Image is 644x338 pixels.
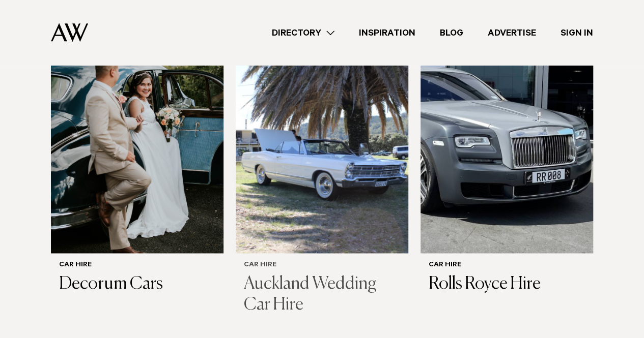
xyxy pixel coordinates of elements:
[236,22,408,253] img: Auckland Weddings Car Hire | Auckland Wedding Car Hire
[429,261,585,270] h6: Car Hire
[244,261,400,270] h6: Car Hire
[51,22,223,253] img: Auckland Weddings Car Hire | Decorum Cars
[475,26,548,40] a: Advertise
[421,22,593,253] img: Auckland Weddings Car Hire | Rolls Royce Hire
[51,23,88,42] img: Auckland Weddings Logo
[51,22,223,302] a: Auckland Weddings Car Hire | Decorum Cars Car Hire Decorum Cars
[428,26,475,40] a: Blog
[421,22,593,302] a: Auckland Weddings Car Hire | Rolls Royce Hire Car Hire Rolls Royce Hire
[548,26,605,40] a: Sign In
[260,26,347,40] a: Directory
[429,274,585,295] h3: Rolls Royce Hire
[236,22,408,323] a: Auckland Weddings Car Hire | Auckland Wedding Car Hire Car Hire Auckland Wedding Car Hire
[59,261,215,270] h6: Car Hire
[59,274,215,295] h3: Decorum Cars
[244,274,400,316] h3: Auckland Wedding Car Hire
[347,26,428,40] a: Inspiration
